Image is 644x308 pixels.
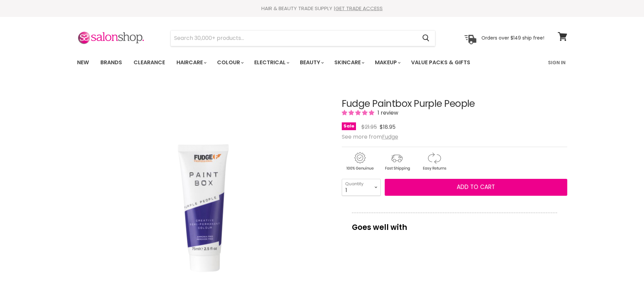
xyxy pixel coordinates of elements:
a: GET TRADE ACCESS [335,5,383,12]
input: Search [171,30,417,46]
p: Goes well with [352,213,557,235]
p: Orders over $149 ship free! [481,35,544,41]
a: New [72,55,94,70]
img: shipping.gif [379,151,415,172]
span: $21.95 [361,123,377,131]
a: Sign In [544,55,570,70]
button: Search [417,30,435,46]
a: Haircare [171,55,211,70]
a: Fudge [382,133,398,141]
a: Makeup [370,55,405,70]
div: HAIR & BEAUTY TRADE SUPPLY | [69,5,576,12]
a: Electrical [249,55,293,70]
a: Brands [95,55,127,70]
span: $18.95 [380,123,396,131]
span: Add to cart [457,183,495,191]
ul: Main menu [72,53,510,72]
select: Quantity [342,179,381,196]
img: genuine.gif [342,151,378,172]
img: returns.gif [416,151,452,172]
form: Product [170,30,435,46]
img: Fudge Paintbox Purple People [144,119,262,297]
span: 5.00 stars [342,109,376,117]
a: Beauty [295,55,328,70]
span: See more from [342,133,398,141]
a: Value Packs & Gifts [406,55,475,70]
a: Colour [212,55,248,70]
button: Add to cart [385,179,567,196]
span: 1 review [376,109,398,117]
nav: Main [69,53,576,72]
h1: Fudge Paintbox Purple People [342,99,567,109]
span: Sale [342,122,356,130]
a: Skincare [329,55,368,70]
a: Clearance [128,55,170,70]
